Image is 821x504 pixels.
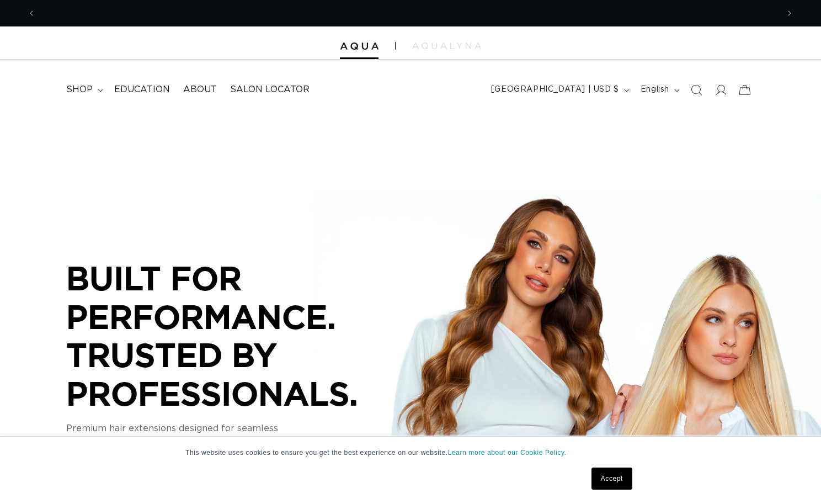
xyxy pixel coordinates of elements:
[66,422,397,461] p: Premium hair extensions designed for seamless blends, consistent results, and performance you can...
[183,84,217,96] span: About
[491,84,619,96] span: [GEOGRAPHIC_DATA] | USD $
[684,78,708,102] summary: Search
[66,259,397,412] p: BUILT FOR PERFORMANCE. TRUSTED BY PROFESSIONALS.
[412,43,481,49] img: aqualyna.com
[591,468,632,490] a: Accept
[108,77,177,102] a: Education
[448,449,567,457] a: Learn more about our Cookie Policy.
[19,3,44,24] button: Previous announcement
[641,84,669,96] span: English
[634,79,684,100] button: English
[177,77,223,102] a: About
[60,77,108,102] summary: shop
[484,79,634,100] button: [GEOGRAPHIC_DATA] | USD $
[340,43,378,50] img: Aqua Hair Extensions
[230,84,310,96] span: Salon Locator
[223,77,316,102] a: Salon Locator
[185,448,636,458] p: This website uses cookies to ensure you get the best experience on our website.
[114,84,170,96] span: Education
[66,84,93,96] span: shop
[777,3,802,24] button: Next announcement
